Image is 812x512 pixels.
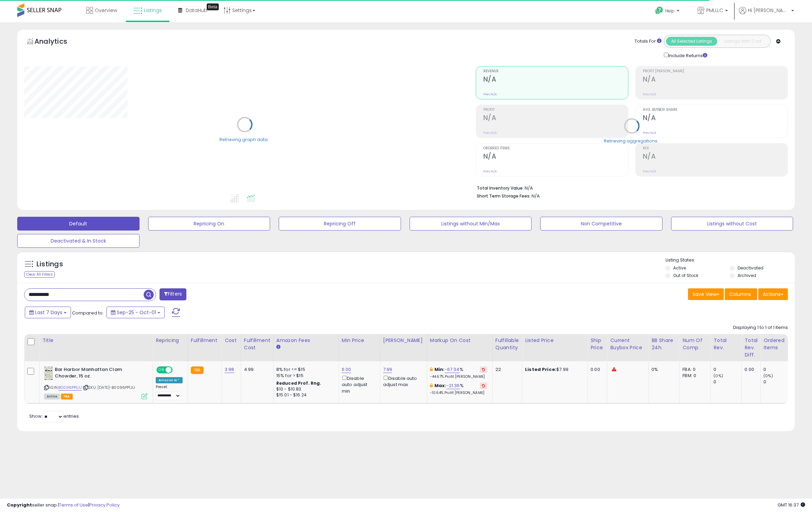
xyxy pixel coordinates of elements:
[540,217,662,231] button: Non Competitive
[430,374,487,379] p: -44.67% Profit [PERSON_NAME]
[276,386,333,392] div: $10 - $10.83
[383,337,424,344] div: [PERSON_NAME]
[156,377,183,383] div: Amazon AI *
[44,394,60,399] span: All listings currently available for purchase on Amazon
[430,383,487,395] div: %
[244,366,268,373] div: 4.99
[744,337,758,359] div: Total Rev. Diff.
[157,367,166,373] span: ON
[706,7,723,14] span: PMLLLC
[144,7,162,14] span: Listings
[156,385,183,400] div: Preset:
[673,265,686,271] label: Active
[682,366,705,373] div: FBA: 0
[430,337,490,344] div: Markup on Cost
[207,3,219,10] div: Tooltip anchor
[55,366,138,381] b: Bar Harbor Manhattan Clam Chowder, 15 oz.
[106,307,165,318] button: Sep-25 - Oct-01
[758,288,788,300] button: Actions
[410,217,532,231] button: Listings without Min/Max
[445,366,460,373] a: -67.34
[682,337,708,351] div: Num of Comp.
[29,413,79,419] span: Show: entries
[717,37,768,46] button: Listings With Cost
[688,288,724,300] button: Save View
[733,324,788,331] div: Displaying 1 to 1 of 1 items
[342,337,377,344] div: Min Price
[763,379,791,385] div: 0
[430,391,487,395] p: -10.64% Profit [PERSON_NAME]
[738,273,756,278] label: Archived
[276,373,333,379] div: 15% for > $15
[427,334,492,361] th: The percentage added to the cost of goods (COGS) that forms the calculator for Min & Max prices.
[58,385,82,391] a: B0096PP1JU
[590,337,604,351] div: Ship Price
[276,366,333,373] div: 8% for <= $15
[763,366,791,373] div: 0
[276,380,321,386] b: Reduced Prof. Rng.
[739,7,794,22] a: Hi [PERSON_NAME]
[276,344,280,350] small: Amazon Fees.
[763,337,789,351] div: Ordered Items
[24,271,55,278] div: Clear All Filters
[525,366,582,373] div: $7.99
[83,385,135,390] span: | SKU: [DATE]-B0096PP1JU
[34,36,81,48] h5: Analytics
[72,310,104,316] span: Compared to:
[17,217,140,231] button: Default
[635,38,661,45] div: Totals For
[446,382,460,389] a: -21.36
[191,337,219,344] div: Fulfillment
[713,366,741,373] div: 0
[655,6,664,15] i: Get Help
[673,273,698,278] label: Out of Stock
[172,367,183,373] span: OFF
[160,288,186,300] button: Filters
[748,7,789,14] span: Hi [PERSON_NAME]
[434,382,446,389] b: Max:
[650,1,686,22] a: Help
[738,265,763,271] label: Deactivated
[651,366,674,373] div: 0%
[276,337,336,344] div: Amazon Fees
[763,373,773,378] small: (0%)
[17,234,140,248] button: Deactivated & In Stock
[434,366,445,373] b: Min:
[383,366,392,373] a: 7.99
[525,366,556,373] b: Listed Price:
[525,337,585,344] div: Listed Price
[383,374,422,388] div: Disable auto adjust max
[651,337,677,351] div: BB Share 24h.
[659,51,716,59] div: Include Returns
[44,366,147,398] div: ASIN:
[25,307,71,318] button: Last 7 Days
[666,257,795,264] p: Listing States:
[671,217,793,231] button: Listings without Cost
[117,309,156,316] span: Sep-25 - Oct-01
[342,374,375,394] div: Disable auto adjust min
[42,337,150,344] div: Title
[495,366,517,373] div: 22
[729,291,751,298] span: Columns
[713,373,723,378] small: (0%)
[95,7,117,14] span: Overview
[35,309,62,316] span: Last 7 Days
[430,366,487,379] div: %
[225,366,234,373] a: 3.98
[495,337,519,351] div: Fulfillable Quantity
[37,259,63,269] h5: Listings
[61,394,73,399] span: FBA
[744,366,755,373] div: 0.00
[713,337,739,351] div: Total Rev.
[682,373,705,379] div: FBM: 0
[244,337,270,351] div: Fulfillment Cost
[342,366,351,373] a: 6.00
[610,337,646,351] div: Current Buybox Price
[713,379,741,385] div: 0
[279,217,401,231] button: Repricing Off
[666,37,717,46] button: All Selected Listings
[725,288,757,300] button: Columns
[604,138,659,144] div: Retrieving aggregations..
[191,366,204,374] small: FBA
[156,337,185,344] div: Repricing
